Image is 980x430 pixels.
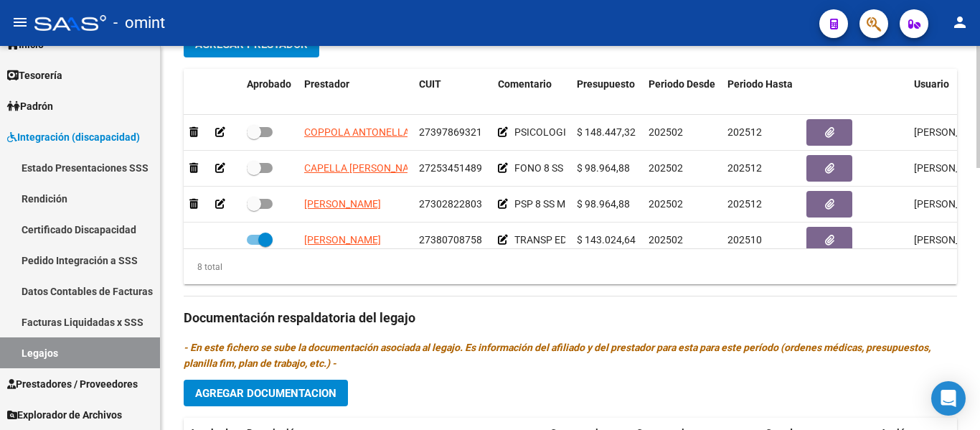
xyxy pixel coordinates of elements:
[514,162,574,174] span: FONO 8 SS M
[247,78,291,90] span: Aprobado
[577,78,635,90] span: Presupuesto
[649,126,683,138] span: 202502
[7,98,53,114] span: Padrón
[914,78,949,90] span: Usuario
[184,259,222,275] div: 8 total
[7,376,138,392] span: Prestadores / Proveedores
[649,162,683,174] span: 202502
[7,67,62,83] span: Tesorería
[727,162,762,174] span: 202512
[577,234,636,246] span: $ 143.024,64
[649,78,715,90] span: Periodo Desde
[304,234,381,246] span: [PERSON_NAME]
[492,69,571,116] datatable-header-cell: Comentario
[419,234,482,246] span: 27380708758
[419,78,441,90] span: CUIT
[298,69,413,116] datatable-header-cell: Prestador
[113,7,165,39] span: - omint
[514,126,611,138] span: PSICOLOGIA 12 SS M
[649,234,683,246] span: 202502
[304,126,410,138] span: COPPOLA ANTONELLA
[649,198,683,210] span: 202502
[7,129,140,145] span: Integración (discapacidad)
[419,198,482,210] span: 27302822803
[931,381,966,416] div: Open Intercom Messenger
[727,234,762,246] span: 202510
[419,126,482,138] span: 27397869321
[514,234,627,246] span: TRANSP EDUC 264 KM M
[577,126,636,138] span: $ 148.447,32
[498,78,552,90] span: Comentario
[11,14,29,31] mat-icon: menu
[413,69,492,116] datatable-header-cell: CUIT
[304,78,349,90] span: Prestador
[184,342,930,369] i: - En este fichero se sube la documentación asociada al legajo. Es información del afiliado y del ...
[241,69,298,116] datatable-header-cell: Aprobado
[7,407,122,423] span: Explorador de Archivos
[727,78,793,90] span: Periodo Hasta
[951,14,969,31] mat-icon: person
[304,162,426,174] span: CAPELLA [PERSON_NAME]
[184,380,348,406] button: Agregar Documentacion
[727,198,762,210] span: 202512
[643,69,722,116] datatable-header-cell: Periodo Desde
[304,198,381,210] span: [PERSON_NAME]
[577,198,630,210] span: $ 98.964,88
[722,69,801,116] datatable-header-cell: Periodo Hasta
[577,162,630,174] span: $ 98.964,88
[195,387,336,400] span: Agregar Documentacion
[727,126,762,138] span: 202512
[571,69,643,116] datatable-header-cell: Presupuesto
[419,162,482,174] span: 27253451489
[184,308,957,328] h3: Documentación respaldatoria del legajo
[514,198,565,210] span: PSP 8 SS M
